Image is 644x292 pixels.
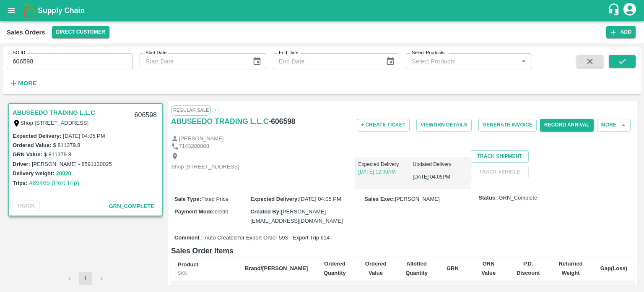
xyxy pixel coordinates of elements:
p: Banana Export [178,284,231,292]
a: #89465 (Port Trip) [29,179,79,186]
button: + Create Ticket [357,119,410,131]
b: Ordered Value [365,260,387,276]
b: P.D. Discount [517,260,540,276]
button: Generate Invoice [478,119,537,131]
b: Allotted Quantity [405,260,428,276]
label: Expected Delivery : [250,196,299,202]
b: GRN [447,265,459,271]
button: Add [606,26,636,38]
p: [PERSON_NAME] [179,135,224,143]
label: End Date [279,50,298,56]
h6: Sales Order Items [171,245,634,257]
div: customer-support [608,3,622,18]
input: Enter SO ID [7,53,133,69]
button: page 1 [79,272,92,285]
button: Select DC [52,26,109,38]
button: Open [518,56,529,67]
b: Gap(Loss) [600,265,627,271]
span: GRN_Complete [499,194,537,202]
label: [DATE] 04:05 PM [63,133,105,139]
input: Select Products [408,56,516,67]
label: Driver: [13,161,30,167]
label: Trips: [13,180,27,186]
span: [PERSON_NAME] [395,196,440,202]
label: [PERSON_NAME] - 8591130025 [32,161,112,167]
p: Expected Delivery [358,160,413,168]
b: Returned Weight [559,260,583,276]
div: SKU [178,269,231,277]
b: Brand/[PERSON_NAME] [245,265,308,271]
label: Delivery weight: [13,170,55,176]
div: 606598 [130,105,162,125]
b: Product [178,261,198,268]
b: Ordered Quantity [324,260,346,276]
span: [DATE] 04:05 PM [299,196,341,202]
p: Shop [STREET_ADDRESS] [171,163,239,171]
span: [PERSON_NAME][EMAIL_ADDRESS][DOMAIN_NAME] [250,208,343,224]
div: Sales Orders [7,27,45,38]
nav: pagination navigation [62,272,109,285]
p: Updated Delivery [413,160,467,168]
h6: - 606598 [268,116,295,127]
div: account of current user [622,2,637,19]
label: Created By : [250,208,281,215]
button: Choose date [382,53,398,69]
label: GRN Value: [13,151,42,158]
label: Expected Delivery : [13,133,61,139]
label: Shop [STREET_ADDRESS] [21,120,89,126]
button: 20020 [56,169,71,179]
button: More [7,76,39,90]
b: GRN Value [481,260,496,276]
a: ABUSEEDO TRADING L.L.C [171,116,268,127]
button: ViewGRN Details [416,119,472,131]
label: Status: [478,194,497,202]
input: Start Date [140,53,246,69]
button: Choose date [249,53,265,69]
label: Ordered Value: [13,142,51,148]
p: 7143200808 [179,142,209,150]
label: Sale Type : [174,196,201,202]
label: $ 811379.8 [53,142,80,148]
span: Auto Created for Export Order 593 - Export Trip 614 [205,234,330,242]
label: Start Date [145,50,166,56]
span: GRN_Complete [109,203,154,209]
button: Track Shipment [471,150,529,163]
span: Fixed Price [201,196,229,202]
button: open drawer [2,1,21,20]
button: Record Arrival [540,119,594,131]
b: Supply Chain [38,6,85,15]
strong: More [18,80,37,87]
button: More [597,119,631,131]
img: logo [21,2,38,19]
span: credit [215,208,228,215]
p: [DATE] 04:05PM [413,173,467,181]
span: Regular Sale [171,105,211,115]
label: SO ID [13,50,25,56]
label: Payment Mode : [174,208,215,215]
label: $ 811379.8 [44,151,71,158]
label: Select Products [412,50,444,56]
input: End Date [273,53,379,69]
p: [DATE] 12:00AM [358,168,413,176]
label: Sales Exec : [364,196,395,202]
a: ABUSEEDO TRADING L.L.C [13,107,95,118]
label: Comment : [174,234,203,242]
a: Supply Chain [38,5,608,16]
